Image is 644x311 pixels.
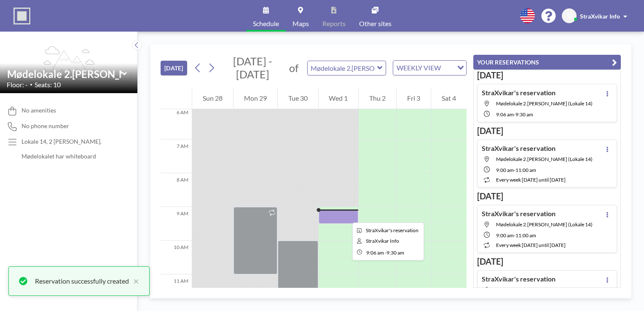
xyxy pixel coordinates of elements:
[161,274,192,308] div: 11 AM
[477,256,617,267] h3: [DATE]
[21,138,102,145] p: Lokale 14, 2 [PERSON_NAME].
[366,238,399,244] span: StraXvikar Info
[233,55,272,80] span: [DATE] - [DATE]
[7,68,122,80] input: Mødelokale 2.sal (Lokale 14)
[482,144,555,153] h4: StraXvikar's reservation
[514,232,515,239] span: -
[496,242,566,248] span: every week [DATE] until [DATE]
[393,61,466,75] div: Search for option
[496,111,514,118] span: 9:06 AM
[514,111,515,118] span: -
[161,139,192,173] div: 7 AM
[319,88,359,109] div: Wed 1
[161,61,187,75] button: [DATE]
[515,111,533,118] span: 9:30 AM
[496,177,566,183] span: every week [DATE] until [DATE]
[359,20,392,27] span: Other sites
[322,20,346,27] span: Reports
[366,249,384,256] span: 9:06 AM
[161,106,192,139] div: 6 AM
[129,276,139,286] button: close
[496,100,593,107] span: Mødelokale 2.sal (Lokale 14)
[496,287,593,293] span: Mødelokale 2.sal (Lokale 14)
[292,20,309,27] span: Maps
[514,167,515,173] span: -
[473,55,621,70] button: YOUR RESERVATIONS
[477,126,617,136] h3: [DATE]
[431,88,467,109] div: Sat 4
[477,191,617,201] h3: [DATE]
[161,207,192,241] div: 9 AM
[567,12,572,20] span: SI
[482,88,555,97] h4: StraXvikar's reservation
[7,80,28,89] span: Floor: -
[515,167,536,173] span: 11:00 AM
[35,276,129,286] div: Reservation successfully created
[386,249,404,256] span: 9:30 AM
[359,88,396,109] div: Thu 2
[278,88,318,109] div: Tue 30
[482,275,555,283] h4: StraXvikar's reservation
[477,70,617,80] h3: [DATE]
[496,156,593,162] span: Mødelokale 2.sal (Lokale 14)
[161,241,192,274] div: 10 AM
[496,232,514,239] span: 9:00 AM
[308,61,377,75] input: Mødelokale 2.sal (Lokale 14)
[515,232,536,239] span: 11:00 AM
[233,88,277,109] div: Mon 29
[21,107,56,114] span: No amenities
[253,20,279,27] span: Schedule
[30,82,32,87] span: •
[580,13,620,20] span: StraXvikar Info
[13,8,30,24] img: organization-logo
[21,153,102,160] p: Mødelokalet har whiteboard
[395,62,443,73] span: WEEKLY VIEW
[397,88,431,109] div: Fri 3
[366,227,419,233] span: StraXvikar's reservation
[496,221,593,228] span: Mødelokale 2.sal (Lokale 14)
[35,80,61,89] span: Seats: 10
[443,62,452,73] input: Search for option
[482,209,555,218] h4: StraXvikar's reservation
[21,122,69,130] span: No phone number
[161,173,192,207] div: 8 AM
[385,249,386,256] span: -
[289,62,298,75] span: of
[192,88,233,109] div: Sun 28
[496,167,514,173] span: 9:00 AM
